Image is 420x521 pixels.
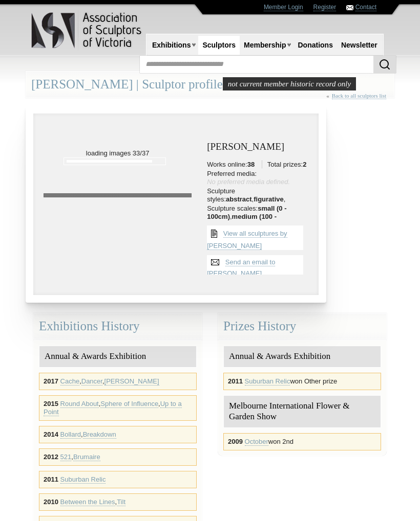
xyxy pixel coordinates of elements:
[223,373,381,390] div: won Other prize
[44,453,58,461] strong: 2012
[60,453,72,461] a: 521
[293,36,337,55] a: Donations
[326,93,389,110] div: «
[100,400,158,408] a: Sphere of Influence
[44,400,58,407] strong: 2015
[332,93,386,99] a: Back to all sculptors list
[303,161,306,168] strong: 2
[44,498,58,506] strong: 2010
[346,5,353,10] img: Contact ASV
[245,377,290,386] a: Suburban Relic
[26,71,394,98] div: [PERSON_NAME] | Sculptor profile
[83,431,116,439] a: Breakdown
[207,178,308,186] div: No preferred media defined.
[207,161,308,169] li: Works online: Total prizes:
[81,377,102,386] a: Dancer
[60,475,106,484] a: Suburban Relic
[44,124,192,157] p: loading images 33/37
[264,4,303,11] a: Member Login
[224,396,381,427] div: Melbourne International Flower & Garden Show
[207,205,286,220] strong: small (0 - 100cm)
[39,346,196,367] div: Annual & Awards Exhibition
[313,4,337,11] a: Register
[33,313,202,340] div: Exhibitions History
[73,453,100,461] a: Brumaire
[223,433,381,450] div: won 2nd
[39,493,197,511] div: ,
[44,377,58,385] strong: 2017
[224,346,381,367] div: Annual & Awards Exhibition
[240,36,290,55] a: Membership
[337,36,382,55] a: Newsletter
[223,77,356,90] span: not current member historic record only
[207,213,277,229] strong: medium (100 - 200cm)
[207,205,308,229] li: Sculpture scales: , , ,
[207,255,223,269] img: Send an email to Jan Indrans
[247,161,255,168] strong: 38
[379,58,391,71] img: Search
[44,475,58,483] strong: 2011
[60,400,99,408] a: Round About
[254,195,284,203] strong: figurative
[207,230,287,251] a: View all sculptures by [PERSON_NAME]
[44,431,58,438] strong: 2014
[31,10,143,51] img: logo.png
[104,377,159,386] a: [PERSON_NAME]
[39,395,197,421] div: , ,
[218,313,387,340] div: Prizes History
[39,373,197,390] div: , ,
[226,195,252,203] strong: abstract
[228,377,243,385] strong: 2011
[245,438,268,446] a: October
[117,498,125,506] a: Tilt
[207,142,308,152] h3: [PERSON_NAME]
[60,431,81,439] a: Bollard
[198,36,240,55] a: Sculptors
[60,377,80,386] a: Cache
[207,258,275,278] a: Send an email to [PERSON_NAME]
[60,498,115,506] a: Between the Lines
[39,448,197,466] div: ,
[355,4,376,11] a: Contact
[148,36,195,55] a: Exhibitions
[44,400,182,416] a: Up to a Point
[207,225,221,242] img: View all {sculptor_name} sculptures list
[39,426,197,443] div: ,
[228,438,243,445] strong: 2009
[207,187,308,203] li: Sculpture styles: , ,
[207,170,308,186] li: Preferred media:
